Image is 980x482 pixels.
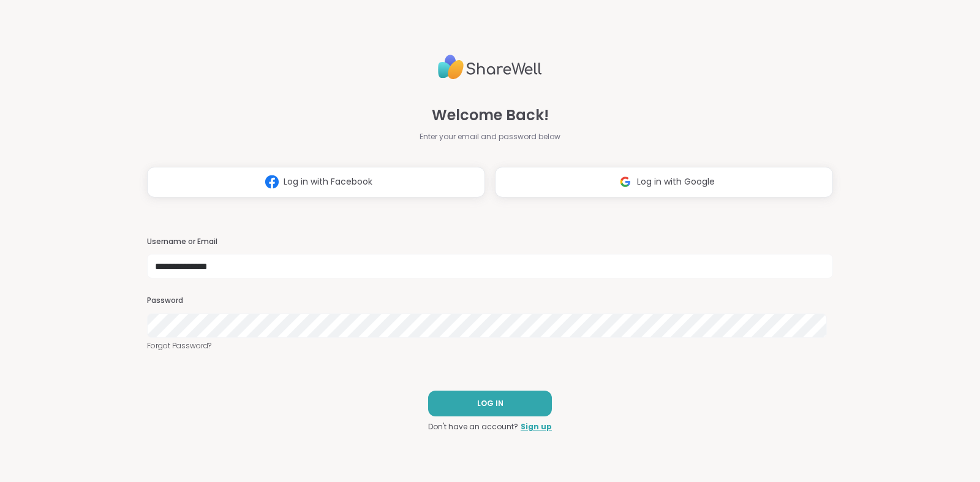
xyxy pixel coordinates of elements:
[432,104,549,126] span: Welcome Back!
[477,398,503,409] span: LOG IN
[495,167,833,197] button: Log in with Google
[147,167,485,197] button: Log in with Facebook
[438,50,542,85] img: ShareWell Logo
[428,391,552,416] button: LOG IN
[147,237,833,247] h3: Username or Email
[284,175,372,188] span: Log in with Facebook
[428,421,518,432] span: Don't have an account?
[147,296,833,306] h3: Password
[420,131,560,142] span: Enter your email and password below
[614,170,637,193] img: ShareWell Logomark
[521,421,552,432] a: Sign up
[147,340,833,351] a: Forgot Password?
[637,175,715,188] span: Log in with Google
[260,170,284,193] img: ShareWell Logomark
